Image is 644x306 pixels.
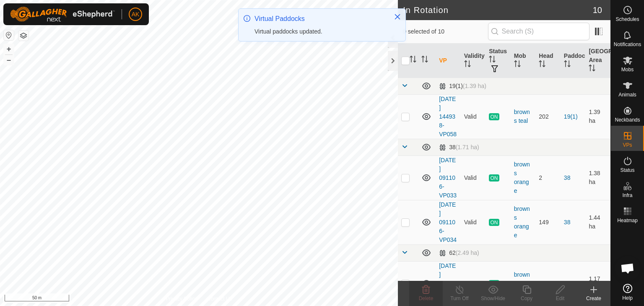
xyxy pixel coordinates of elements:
[476,295,510,302] div: Show/Hide
[463,83,486,89] span: (1.39 ha)
[514,270,532,297] div: browns purple
[439,157,457,199] a: [DATE] 091106-VP033
[585,200,610,244] td: 1.44 ha
[456,249,479,256] span: (2.49 ha)
[564,219,571,226] a: 38
[585,156,610,200] td: 1.38 ha
[486,44,511,78] th: Status
[618,92,636,97] span: Animals
[488,23,589,40] input: Search (S)
[585,94,610,139] td: 1.39 ha
[589,66,595,73] p-sorticon: Activate to sort
[489,57,496,64] p-sorticon: Activate to sort
[577,295,610,302] div: Create
[514,205,532,240] div: browns orange
[564,113,578,120] a: 19(1)
[489,280,499,287] span: ON
[489,174,499,182] span: ON
[443,295,476,302] div: Turn Off
[535,44,561,78] th: Head
[585,261,610,306] td: 1.17 ha
[166,295,197,303] a: Privacy Policy
[439,249,479,257] div: 62
[461,44,486,78] th: Validity
[132,10,140,19] span: AK
[4,44,14,54] button: +
[464,62,471,68] p-sorticon: Activate to sort
[403,5,593,15] h2: In Rotation
[403,27,488,36] span: 0 selected of 10
[611,280,644,304] a: Help
[514,160,532,195] div: browns orange
[514,108,532,125] div: browns teal
[614,42,641,47] span: Notifications
[489,219,499,226] span: ON
[392,11,403,23] button: Close
[456,144,479,150] span: (1.71 ha)
[439,96,457,137] a: [DATE] 144938-VP058
[439,83,486,90] div: 19(1)
[461,261,486,306] td: Valid
[535,156,561,200] td: 2
[593,4,602,16] span: 10
[254,14,385,24] div: Virtual Paddocks
[543,295,577,302] div: Edit
[623,143,632,148] span: VPs
[622,296,633,301] span: Help
[564,280,571,287] a: 62
[615,256,640,281] div: Open chat
[419,296,434,301] span: Delete
[461,200,486,244] td: Valid
[421,57,428,64] p-sorticon: Activate to sort
[18,31,29,41] button: Map Layers
[539,62,545,68] p-sorticon: Activate to sort
[511,44,536,78] th: Mob
[535,94,561,139] td: 202
[489,113,499,120] span: ON
[615,17,639,22] span: Schedules
[514,62,521,68] p-sorticon: Activate to sort
[615,117,640,122] span: Neckbands
[561,44,586,78] th: Paddock
[564,62,571,68] p-sorticon: Activate to sort
[535,200,561,244] td: 149
[207,295,232,303] a: Contact Us
[410,57,416,64] p-sorticon: Activate to sort
[439,201,457,243] a: [DATE] 091106-VP034
[620,168,634,173] span: Status
[564,174,571,181] a: 38
[617,218,638,223] span: Heatmap
[436,44,461,78] th: VP
[622,193,632,198] span: Infra
[510,295,543,302] div: Copy
[439,262,457,304] a: [DATE] 153555-VP059
[10,7,115,22] img: Gallagher Logo
[621,67,634,72] span: Mobs
[461,94,486,139] td: Valid
[4,30,14,40] button: Reset Map
[585,44,610,78] th: [GEOGRAPHIC_DATA] Area
[439,144,479,151] div: 38
[254,27,385,36] div: Virtual paddocks updated.
[461,156,486,200] td: Valid
[535,261,561,306] td: 142
[4,55,14,65] button: –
